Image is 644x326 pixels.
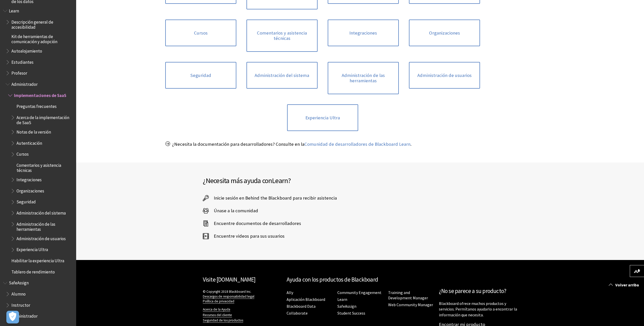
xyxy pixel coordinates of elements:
p: Blackboard ofrece muchos productos y servicios. Permítanos ayudarlo a encontrar la información qu... [439,301,518,318]
span: Learn [272,176,288,185]
span: Profesor [11,69,27,76]
span: Integraciones [16,175,42,182]
a: Encuentre videos para sus usuarios [203,232,285,240]
span: Descripción general de accesibilidad [11,18,73,30]
span: Cursos [16,150,29,157]
span: Inicie sesión en Behind the Blackboard para recibir asistencia [209,194,337,202]
h2: ¿Necesita más ayuda con ? [203,175,360,186]
p: © Copyright 2018 Blackboard Inc. [203,289,282,304]
a: Integraciones [328,20,399,46]
span: Administrador [11,80,38,87]
a: Ally [287,290,293,295]
span: Notas de la versión [16,128,51,135]
a: Student Success [337,311,365,316]
span: Kit de herramientas de comunicación y adopción [11,32,73,44]
a: Experiencia Ultra [287,104,358,131]
span: Encuentre videos para sus usuarios [209,232,285,240]
span: Organizaciones [16,187,44,193]
a: Aplicación Blackboard [287,297,325,302]
a: Recursos del cliente [203,313,232,317]
a: Volver arriba [605,280,644,290]
p: ¿Necesita la documentación para desarrolladores? Consulte en la . [165,141,480,148]
a: Learn [337,297,347,302]
a: Administración de usuarios [409,62,480,89]
a: Inicie sesión en Behind the Blackboard para recibir asistencia [203,194,337,202]
span: SafeAssign [9,279,29,286]
a: Visite [DOMAIN_NAME] [203,276,256,283]
span: Únase a la comunidad [209,207,258,215]
span: Administración del sistema [16,209,66,216]
a: Blackboard Data [287,304,316,309]
span: Acerca de la implementación de SaaS [16,113,73,125]
a: Administración del sistema [246,62,318,89]
span: Habilitar la experiencia Ultra [11,256,64,263]
span: Encuentre documentos de desarrolladores [209,220,301,227]
a: Comunidad de desarrolladores de Blackboard Learn [304,141,410,147]
a: Organizaciones [409,20,480,46]
a: Seguridad [165,62,236,89]
span: Alumno [11,290,26,297]
h2: ¿No se parece a su producto? [439,287,518,296]
h2: Ayuda con los productos de Blackboard [287,275,434,284]
a: Web Community Manager [388,302,433,307]
a: SafeAssign [337,304,356,309]
a: Seguridad de los productos [203,318,243,323]
span: Autoalojamiento [11,47,42,54]
span: Experiencia Ultra [16,246,48,252]
a: Política de privacidad [203,299,234,304]
span: Seguridad [16,198,36,205]
a: Training and Development Manager [388,290,428,301]
a: Únase a la comunidad [203,207,258,215]
span: Learn [9,7,19,13]
span: Comentarios y asistencia técnicas [16,161,73,173]
a: Collaborate [287,311,308,316]
span: Administrador [11,312,38,319]
span: Instructor [11,301,30,308]
span: Estudiantes [11,58,34,65]
span: Implementaciones de SaaS [14,91,66,98]
span: Preguntas frecuentes [16,102,57,109]
a: Acerca de la Ayuda [203,307,230,312]
span: Administración de usuarios [16,234,66,241]
button: Abrir preferencias [6,311,19,323]
span: Administración de las herramientas [16,220,73,232]
span: Tablero de rendimiento [11,268,55,274]
a: Encuentre documentos de desarrolladores [203,220,301,227]
nav: Book outline for Blackboard Learn Help [3,7,73,276]
a: Cursos [165,20,236,46]
nav: Book outline for Blackboard SafeAssign [3,279,73,321]
a: Administración de las herramientas [328,62,399,94]
a: Community Engagement [337,290,382,295]
a: Comentarios y asistencia técnicas [246,20,318,52]
a: Descargos de responsabilidad legal [203,294,254,299]
span: Autenticación [16,139,42,146]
